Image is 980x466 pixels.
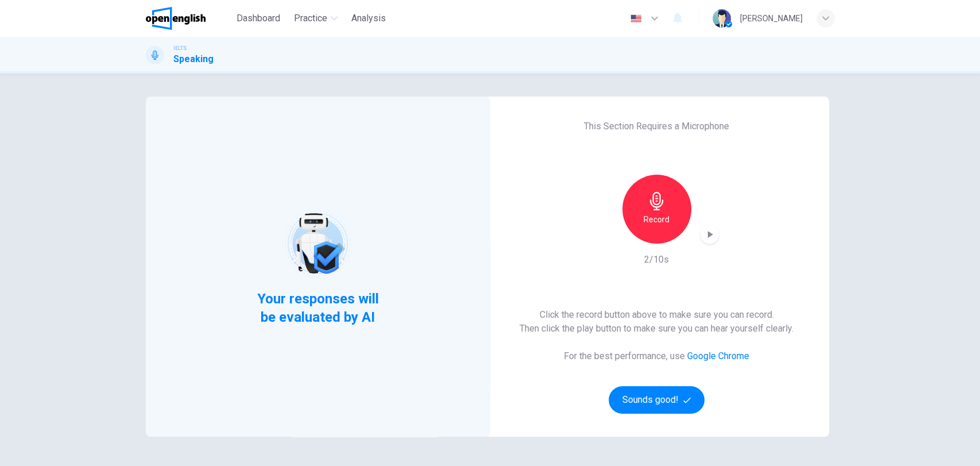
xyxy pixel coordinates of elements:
[740,11,803,25] div: [PERSON_NAME]
[622,175,691,244] button: Record
[564,349,749,363] h6: For the best performance, use
[146,7,206,30] img: OpenEnglish logo
[232,8,285,29] button: Dashboard
[520,308,793,336] h6: Click the record button above to make sure you can record. Then click the play button to make sur...
[294,11,327,25] span: Practice
[289,8,342,29] button: Practice
[687,351,749,361] a: Google Chrome
[584,120,729,133] h6: This Section Requires a Microphone
[248,290,388,326] span: Your responses will be evaluated by AI
[281,207,354,280] img: robot icon
[644,253,669,267] h6: 2/10s
[351,11,386,25] span: Analysis
[173,52,214,66] h1: Speaking
[237,11,280,25] span: Dashboard
[347,8,390,29] button: Analysis
[712,9,731,28] img: Profile picture
[146,7,233,30] a: OpenEnglish logo
[609,386,705,414] button: Sounds good!
[644,213,669,226] h6: Record
[173,44,187,52] span: IELTS
[629,14,643,23] img: en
